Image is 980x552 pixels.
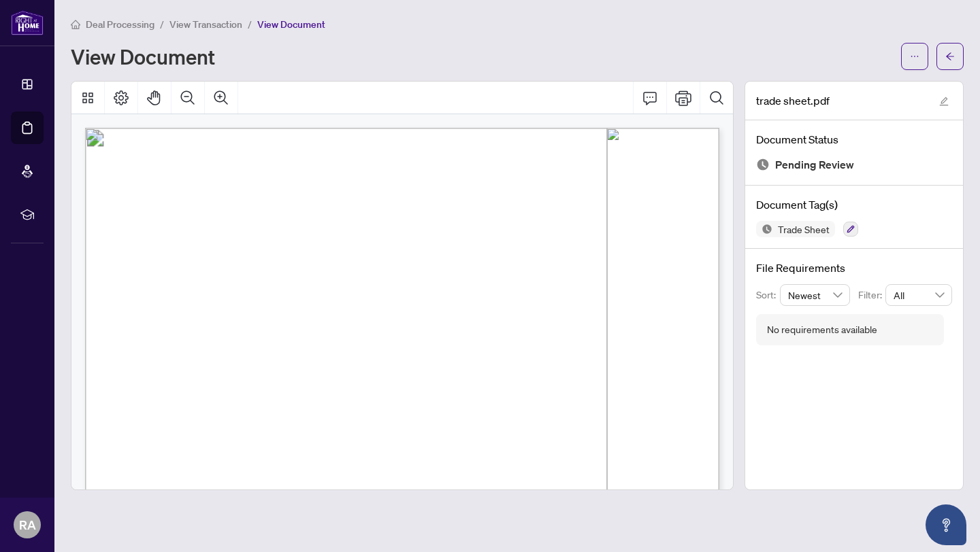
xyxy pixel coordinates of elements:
[71,20,80,29] span: home
[169,18,242,31] span: View Transaction
[756,131,952,148] h4: Document Status
[19,515,36,534] span: RA
[788,285,843,305] span: Newest
[894,285,944,305] span: All
[756,158,770,171] img: Document Status
[160,16,164,32] li: /
[772,224,835,234] span: Trade Sheet
[756,92,830,109] span: trade sheet.pdf
[858,288,885,303] p: Filter:
[86,18,154,31] span: Deal Processing
[248,16,252,32] li: /
[910,52,919,61] span: ellipsis
[756,221,772,237] img: Status Icon
[756,260,952,276] h4: File Requirements
[767,322,877,337] div: No requirements available
[939,97,949,106] span: edit
[775,156,854,174] span: Pending Review
[11,10,44,35] img: logo
[756,288,780,303] p: Sort:
[926,504,966,545] button: Open asap
[945,52,955,61] span: arrow-left
[257,18,325,31] span: View Document
[71,46,215,67] h1: View Document
[756,196,952,213] h4: Document Tag(s)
